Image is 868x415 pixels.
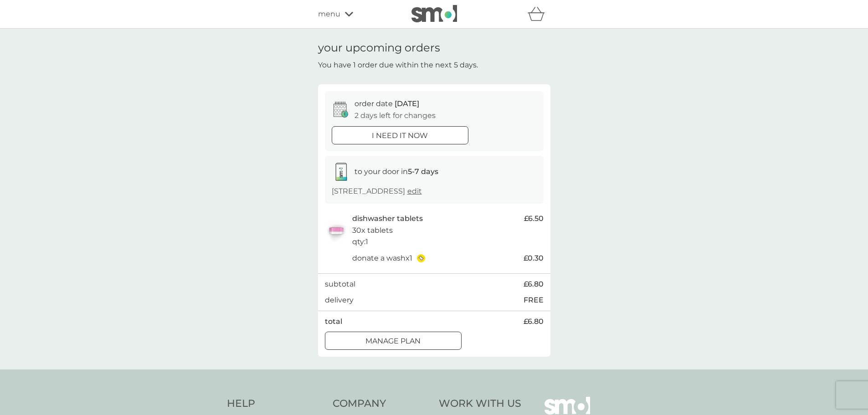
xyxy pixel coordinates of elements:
p: order date [354,98,419,110]
div: basket [528,5,550,23]
p: FREE [524,294,544,306]
span: £6.50 [524,213,544,225]
a: edit [407,187,422,195]
span: [DATE] [395,99,419,108]
span: to your door in [354,167,438,176]
p: delivery [325,294,354,306]
h4: Company [333,397,430,411]
strong: 5-7 days [408,167,438,176]
p: Manage plan [365,335,421,347]
span: menu [318,8,340,20]
h4: Work With Us [439,397,521,411]
span: £0.30 [524,252,544,264]
span: £6.80 [524,316,544,328]
p: [STREET_ADDRESS] [332,185,422,197]
p: qty : 1 [352,236,368,248]
button: i need it now [332,126,468,144]
button: Manage plan [325,332,462,350]
p: dishwasher tablets [352,213,423,225]
p: subtotal [325,278,355,290]
p: total [325,316,342,328]
p: i need it now [372,130,428,142]
p: 2 days left for changes [354,110,436,122]
span: £6.80 [524,278,544,290]
p: donate a wash x 1 [352,252,412,264]
h4: Help [227,397,324,411]
p: 30x tablets [352,225,393,236]
p: You have 1 order due within the next 5 days. [318,59,478,71]
img: smol [411,5,457,22]
h1: your upcoming orders [318,41,440,55]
